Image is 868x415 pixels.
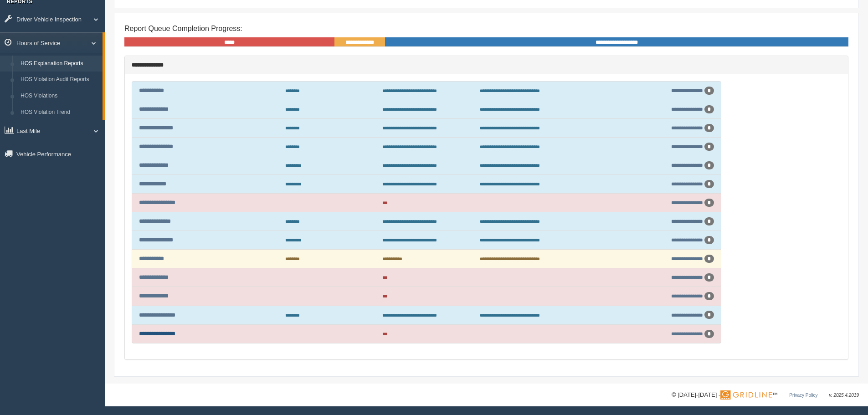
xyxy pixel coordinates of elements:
img: Gridline [720,390,772,400]
a: HOS Explanation Reports [16,56,103,72]
a: HOS Violation Trend [16,104,103,121]
a: HOS Violation Audit Reports [16,72,103,88]
h4: Report Queue Completion Progress: [124,25,848,33]
a: Privacy Policy [789,393,817,398]
span: v. 2025.4.2019 [829,393,859,398]
a: HOS Violations [16,88,103,104]
div: © [DATE]-[DATE] - ™ [672,390,859,400]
